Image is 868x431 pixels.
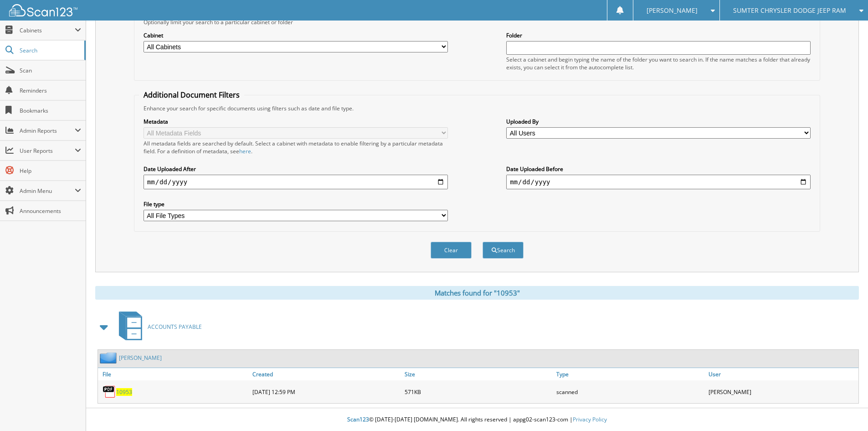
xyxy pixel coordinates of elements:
div: [PERSON_NAME] [706,383,858,401]
span: Cabinets [20,26,75,34]
label: Date Uploaded Before [506,165,811,173]
input: end [506,175,811,189]
div: [DATE] 12:59 PM [250,383,402,401]
span: Scan123 [347,415,369,423]
label: Folder [506,31,811,39]
a: Privacy Policy [573,415,607,423]
a: File [98,368,250,380]
button: Search [483,242,524,259]
div: Optionally limit your search to a particular cabinet or folder [139,18,815,26]
a: Size [402,368,555,380]
span: Scan [20,67,81,74]
iframe: Chat Widget [822,387,868,431]
label: Uploaded By [506,118,811,125]
span: Search [20,47,80,54]
a: Type [554,368,706,380]
legend: Additional Document Filters [139,90,244,100]
span: Help [20,167,81,175]
a: ACCOUNTS PAYABLE [113,309,202,345]
span: [PERSON_NAME] [647,8,698,13]
span: Bookmarks [20,107,81,114]
div: scanned [554,383,706,401]
span: Announcements [20,207,81,215]
span: User Reports [20,147,75,155]
img: PDF.png [103,385,116,399]
div: Enhance your search for specific documents using filters such as date and file type. [139,104,815,112]
label: Date Uploaded After [144,165,448,173]
label: Metadata [144,118,448,125]
label: Cabinet [144,31,448,39]
input: start [144,175,448,189]
a: [PERSON_NAME] [119,354,162,362]
div: Select a cabinet and begin typing the name of the folder you want to search in. If the name match... [506,56,811,71]
a: Created [250,368,402,380]
span: Reminders [20,87,81,94]
div: © [DATE]-[DATE] [DOMAIN_NAME]. All rights reserved | appg02-scan123-com | [86,409,868,431]
span: ACCOUNTS PAYABLE [148,323,202,331]
img: scan123-logo-white.svg [9,4,77,16]
div: All metadata fields are searched by default. Select a cabinet with metadata to enable filtering b... [144,140,448,155]
a: here [239,147,251,155]
button: Clear [431,242,472,259]
a: 10953 [116,388,132,396]
span: SUMTER CHRYSLER DODGE JEEP RAM [733,8,846,13]
label: File type [144,200,448,208]
span: Admin Menu [20,187,75,195]
a: User [706,368,858,380]
span: Admin Reports [20,127,75,135]
div: 571KB [402,383,555,401]
div: Matches found for "10953" [95,286,859,300]
img: folder2.png [100,352,119,363]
